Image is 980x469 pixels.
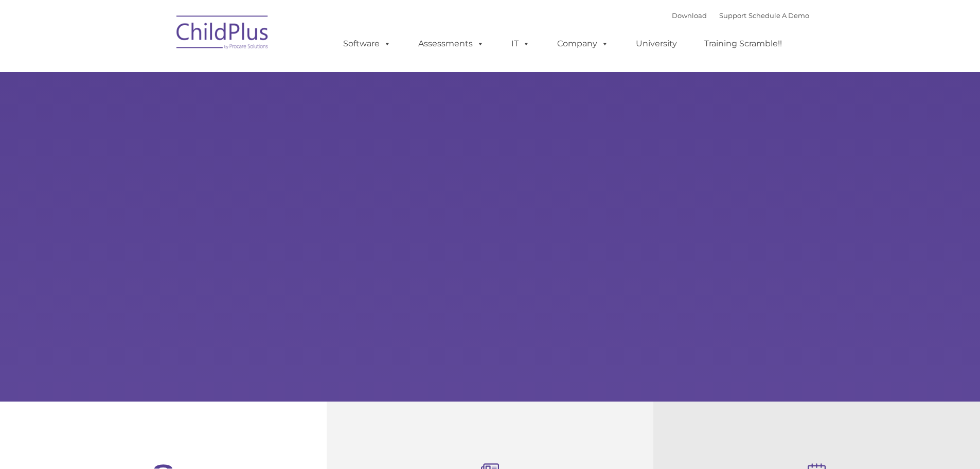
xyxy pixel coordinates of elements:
a: Download [672,11,707,20]
a: Support [719,11,746,20]
a: IT [501,33,540,54]
img: ChildPlus by Procare Solutions [171,8,274,60]
a: Training Scramble!! [694,33,792,54]
a: Software [333,33,401,54]
a: Schedule A Demo [749,11,809,20]
font: | [672,11,809,20]
a: Assessments [408,33,494,54]
a: Company [547,33,619,54]
a: University [626,33,687,54]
